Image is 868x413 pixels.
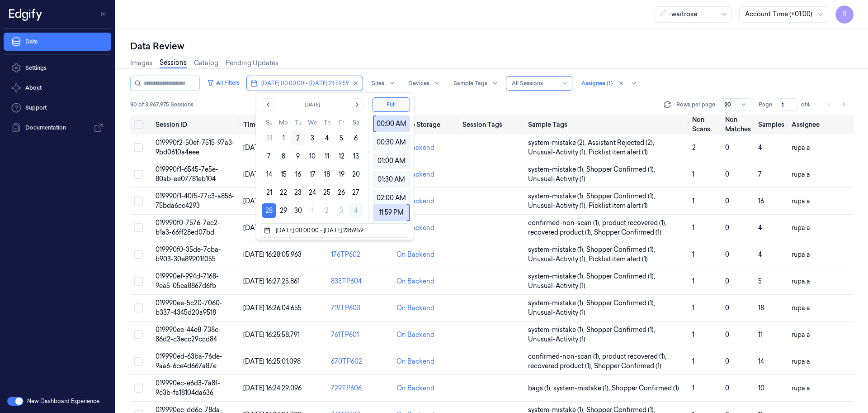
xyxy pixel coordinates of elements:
[758,357,764,365] span: 14
[276,118,291,127] th: Monday
[156,165,218,183] span: 019990f1-6545-7e5e-80ab-ee07781eb104
[334,118,349,127] th: Friday
[396,197,434,206] div: On Backend
[280,98,345,111] button: [DATE]
[396,384,434,393] div: On Backend
[589,148,648,157] span: Picklist item alert (1)
[725,304,729,312] span: 0
[586,245,657,255] span: Shopper Confirmed (1) ,
[349,203,363,218] button: Today, Saturday, October 4th, 2025
[160,58,187,68] a: Sessions
[396,250,434,259] div: On Backend
[130,101,193,109] span: 80 of 3,967,975 Sessions
[156,219,220,236] span: 019990f0-7576-7ec2-b1a3-66ff28ed07bd
[602,218,668,228] span: product recovered (1) ,
[156,192,235,210] span: 019990f1-40f5-77c3-a856-75bda6cc4293
[334,203,349,218] button: Friday, October 3rd, 2025
[376,134,407,151] div: 00:30 AM
[305,185,320,200] button: Wednesday, September 24th, 2025
[792,224,810,232] span: rupa a
[373,97,410,112] button: Full
[528,201,589,211] span: Unusual-Activity (1) ,
[4,59,111,77] a: Settings
[274,225,402,236] input: Dates
[243,250,302,259] span: [DATE] 16:28:05.963
[528,174,585,184] span: Unusual-Activity (1)
[396,330,434,340] div: On Backend
[835,5,854,24] span: R
[459,115,524,134] th: Session Tags
[156,245,221,263] span: 019990f0-35de-7cba-b903-30e89901f055
[305,118,320,127] th: Wednesday
[376,204,406,221] div: 11:59 PM
[528,325,586,335] span: system-mistake (1) ,
[291,149,305,163] button: Tuesday, September 9th, 2025
[334,149,349,163] button: Friday, September 12th, 2025
[276,149,291,163] button: Monday, September 8th, 2025
[320,118,334,127] th: Thursday
[396,277,434,286] div: On Backend
[376,115,407,132] div: 00:00 AM
[134,384,143,393] button: Select row
[837,98,850,111] button: Go to next page
[528,255,589,264] span: Unusual-Activity (1) ,
[4,33,111,51] a: Data
[758,331,763,339] span: 11
[291,203,305,218] button: Tuesday, September 30th, 2025
[792,277,810,285] span: rupa a
[528,148,589,157] span: Unusual-Activity (1) ,
[725,170,729,178] span: 0
[612,384,679,393] span: Shopper Confirmed (1)
[262,185,276,200] button: Sunday, September 21st, 2025
[376,190,407,206] div: 02:00 AM
[334,167,349,182] button: Friday, September 19th, 2025
[393,115,458,134] th: Video Storage
[692,331,694,339] span: 1
[276,185,291,200] button: Monday, September 22nd, 2025
[276,167,291,182] button: Monday, September 15th, 2025
[692,197,694,205] span: 1
[792,357,810,365] span: rupa a
[586,192,657,201] span: Shopper Confirmed (1) ,
[692,224,694,232] span: 1
[134,330,143,339] button: Select row
[676,101,715,109] p: Rows per page
[305,167,320,182] button: Wednesday, September 17th, 2025
[528,228,594,237] span: recovered product (1) ,
[276,131,291,145] button: Monday, September 1st, 2025
[240,115,327,134] th: Timestamp (Session)
[134,303,143,312] button: Select row
[586,298,657,308] span: Shopper Confirmed (1) ,
[692,277,694,285] span: 1
[331,277,389,286] div: 833TP604
[320,149,334,163] button: Thursday, September 11th, 2025
[528,245,586,255] span: system-mistake (1) ,
[4,119,111,137] a: Documentation
[262,203,276,218] button: Sunday, September 28th, 2025, selected
[758,304,764,312] span: 18
[792,304,810,312] span: rupa a
[291,185,305,200] button: Tuesday, September 23rd, 2025
[134,357,143,366] button: Select row
[792,331,810,339] span: rupa a
[586,165,657,174] span: Shopper Confirmed (1) ,
[758,197,764,205] span: 16
[792,170,810,178] span: rupa a
[331,357,389,366] div: 670TP602
[247,76,363,91] button: [DATE] 00:00:00 - [DATE] 23:59:59
[134,250,143,259] button: Select row
[305,131,320,145] button: Wednesday, September 3rd, 2025
[243,144,302,152] span: [DATE] 16:30:23.942
[528,361,594,371] span: recovered product (1) ,
[276,203,291,218] button: Monday, September 29th, 2025
[262,98,274,111] button: Go to the Previous Month
[758,144,762,152] span: 4
[528,218,602,228] span: confirmed-non-scan (1) ,
[758,384,764,392] span: 10
[331,384,389,393] div: 729TP606
[351,98,363,111] button: Go to the Next Month
[349,167,363,182] button: Saturday, September 20th, 2025
[291,131,305,145] button: Tuesday, September 2nd, 2025
[528,281,585,291] span: Unusual-Activity (1)
[755,115,788,134] th: Samples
